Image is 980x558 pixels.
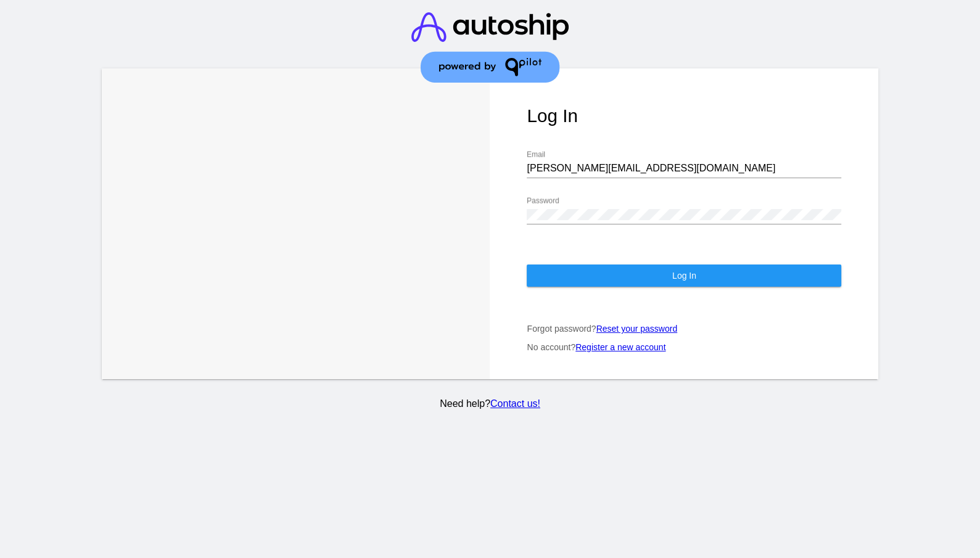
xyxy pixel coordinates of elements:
a: Contact us! [490,398,540,409]
span: Log In [672,271,696,281]
button: Log In [527,265,841,287]
a: Register a new account [575,342,665,352]
p: No account? [527,342,841,352]
input: Email [527,163,841,174]
p: Need help? [99,398,881,409]
a: Reset your password [596,324,678,334]
h1: Log In [527,105,841,126]
p: Forgot password? [527,324,841,334]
